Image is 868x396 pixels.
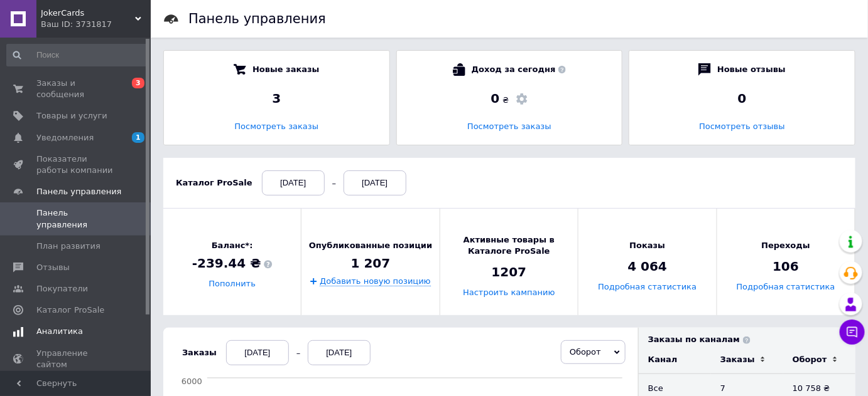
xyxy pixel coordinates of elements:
span: Баланс*: [192,240,273,251]
span: Аналитика [36,326,83,337]
div: [DATE] [262,170,325,195]
span: 106 [773,258,799,276]
div: 3 [176,90,377,107]
span: Новые заказы [252,63,319,76]
span: Показатели работы компании [36,154,116,176]
span: 0 [491,91,500,106]
span: 3 [132,78,144,88]
span: Активные товары в Каталоге ProSale [440,234,578,257]
span: План развития [36,241,100,252]
span: Новые отзывы [717,63,786,76]
div: [DATE] [226,340,289,365]
button: Чат с покупателем [840,320,865,345]
div: [DATE] [344,170,406,195]
a: Посмотреть отзывы [699,122,784,131]
span: Товары и услуги [36,110,107,122]
span: Каталог ProSale [36,305,104,316]
span: 1 207 [351,254,391,272]
span: Опубликованные позиции [309,240,432,251]
div: Оборот [793,354,827,365]
span: -239.44 ₴ [192,255,273,273]
span: Заказы и сообщения [36,78,116,100]
span: JokerCards [41,8,135,19]
span: ₴ [502,95,509,106]
div: [DATE] [308,340,371,365]
span: Отзывы [36,262,70,273]
span: Оборот [570,347,601,357]
h1: Панель управления [188,11,326,26]
span: 1207 [492,264,527,281]
div: Ваш ID: 3731817 [41,19,151,30]
a: Подробная статистика [737,283,835,292]
div: Заказы по каналам [648,334,855,345]
a: Пополнить [209,279,256,289]
a: Посмотреть заказы [234,122,318,131]
div: Каталог ProSale [176,177,252,189]
tspan: 6000 [182,377,202,386]
a: Настроить кампанию [463,288,555,298]
span: Доход за сегодня [472,63,566,76]
input: Поиск [6,44,148,66]
span: Показы [629,240,665,251]
span: Уведомления [36,132,94,143]
a: Подробная статистика [598,283,697,292]
span: Панель управления [36,186,122,197]
a: Посмотреть заказы [467,122,551,131]
span: Переходы [762,240,810,251]
span: Панель управления [36,207,116,230]
span: Управление сайтом [36,348,116,370]
td: Канал [639,345,711,374]
span: Покупатели [36,283,88,294]
div: 0 [642,90,842,107]
span: 1 [132,132,144,143]
div: Заказы [182,347,217,358]
span: 4 064 [628,258,668,276]
a: Добавить новую позицию [320,276,431,286]
div: Заказы [720,354,755,365]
